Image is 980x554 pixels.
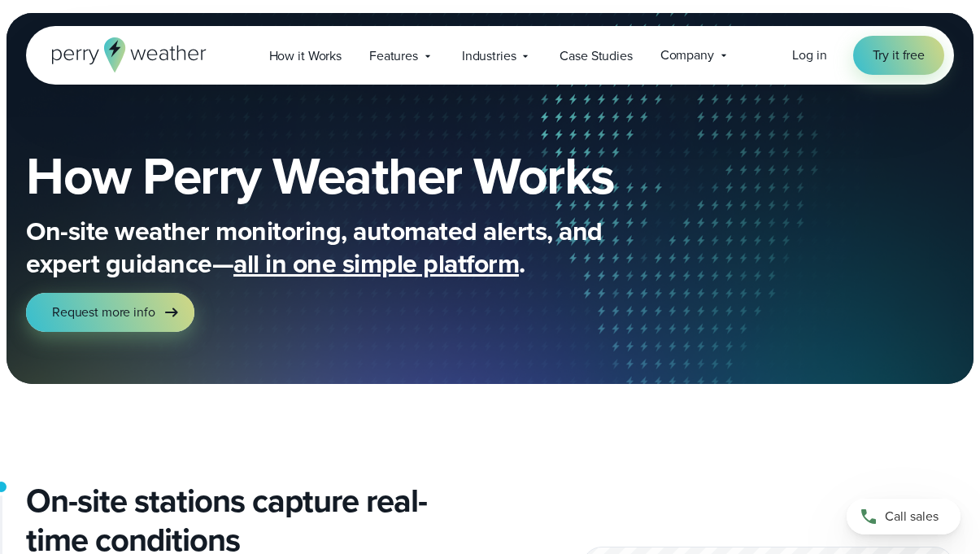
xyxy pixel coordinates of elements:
span: Request more info [52,303,155,322]
a: Log in [792,46,826,65]
a: Call sales [847,499,960,534]
span: How it Works [269,46,342,66]
span: Industries [462,46,516,66]
span: Try it free [873,46,925,65]
span: Company [660,46,714,65]
a: Case Studies [546,39,646,72]
a: How it Works [255,39,355,72]
span: all in one simple platform [233,244,519,283]
span: Features [369,46,418,66]
a: Try it free [853,36,944,75]
p: On-site weather monitoring, automated alerts, and expert guidance— . [26,215,677,280]
a: Request more info [26,293,194,332]
span: Case Studies [560,46,632,66]
span: Call sales [885,507,939,526]
h1: How Perry Weather Works [26,150,716,202]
